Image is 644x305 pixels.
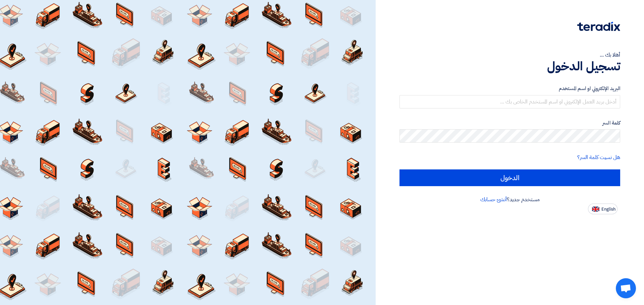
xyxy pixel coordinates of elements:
[616,278,636,298] div: Open chat
[577,153,620,161] a: هل نسيت كلمة السر؟
[399,85,620,92] label: البريد الإلكتروني او اسم المستخدم
[399,196,620,204] div: مستخدم جديد؟
[399,95,620,108] input: أدخل بريد العمل الإلكتروني او اسم المستخدم الخاص بك ...
[577,22,620,31] img: Teradix logo
[399,169,620,186] input: الدخول
[480,196,507,204] a: أنشئ حسابك
[399,119,620,127] label: كلمة السر
[592,207,599,212] img: en-US.png
[601,207,615,212] span: English
[399,51,620,59] div: أهلا بك ...
[588,204,618,214] button: English
[399,59,620,74] h1: تسجيل الدخول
